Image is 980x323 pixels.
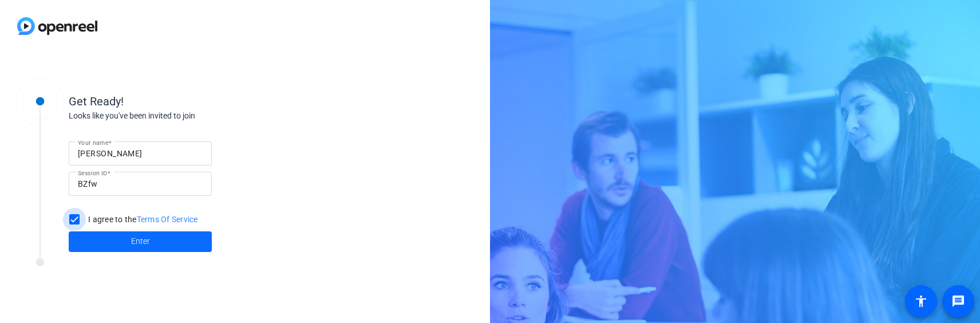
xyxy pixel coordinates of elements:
[86,214,198,225] label: I agree to the
[951,294,965,308] mat-icon: message
[78,139,108,146] mat-label: Your name
[137,215,198,224] a: Terms Of Service
[69,110,298,122] div: Looks like you've been invited to join
[131,235,150,247] span: Enter
[69,231,212,252] button: Enter
[78,170,107,176] mat-label: Session ID
[69,93,298,110] div: Get Ready!
[914,294,928,308] mat-icon: accessibility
